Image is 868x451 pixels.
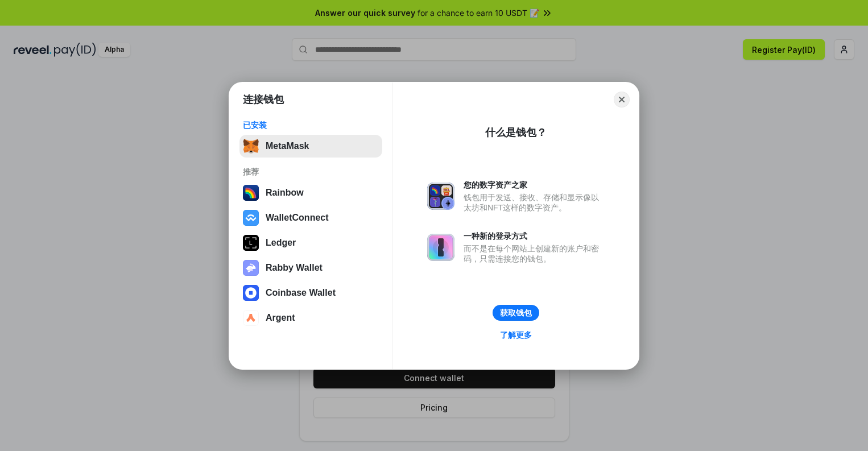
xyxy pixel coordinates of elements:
button: Close [614,92,630,107]
img: svg+xml,%3Csvg%20xmlns%3D%22http%3A%2F%2Fwww.w3.org%2F2000%2Fsvg%22%20fill%3D%22none%22%20viewBox... [427,183,454,210]
div: Argent [266,313,295,323]
div: 了解更多 [500,330,532,340]
div: 一种新的登录方式 [464,231,605,241]
img: svg+xml,%3Csvg%20xmlns%3D%22http%3A%2F%2Fwww.w3.org%2F2000%2Fsvg%22%20fill%3D%22none%22%20viewBox... [427,234,454,261]
div: 推荐 [243,167,379,177]
button: Ledger [239,231,382,254]
div: Ledger [266,238,296,248]
img: svg+xml,%3Csvg%20width%3D%2228%22%20height%3D%2228%22%20viewBox%3D%220%200%2028%2028%22%20fill%3D... [243,285,259,301]
img: svg+xml,%3Csvg%20xmlns%3D%22http%3A%2F%2Fwww.w3.org%2F2000%2Fsvg%22%20fill%3D%22none%22%20viewBox... [243,260,259,276]
div: 获取钱包 [500,308,532,318]
div: Rabby Wallet [266,263,323,273]
button: Coinbase Wallet [239,282,382,304]
div: Coinbase Wallet [266,288,336,298]
div: 已安装 [243,120,379,130]
h1: 连接钱包 [243,93,284,106]
img: svg+xml,%3Csvg%20width%3D%2228%22%20height%3D%2228%22%20viewBox%3D%220%200%2028%2028%22%20fill%3D... [243,210,259,226]
div: Rainbow [266,188,304,198]
a: 了解更多 [493,328,539,342]
button: Rabby Wallet [239,256,382,279]
button: Argent [239,307,382,329]
div: WalletConnect [266,213,329,223]
img: svg+xml,%3Csvg%20width%3D%2228%22%20height%3D%2228%22%20viewBox%3D%220%200%2028%2028%22%20fill%3D... [243,310,259,326]
img: svg+xml,%3Csvg%20xmlns%3D%22http%3A%2F%2Fwww.w3.org%2F2000%2Fsvg%22%20width%3D%2228%22%20height%3... [243,235,259,251]
button: Rainbow [239,181,382,204]
div: 而不是在每个网站上创建新的账户和密码，只需连接您的钱包。 [464,243,605,264]
button: MetaMask [239,135,382,158]
img: svg+xml,%3Csvg%20width%3D%22120%22%20height%3D%22120%22%20viewBox%3D%220%200%20120%20120%22%20fil... [243,185,259,201]
div: MetaMask [266,141,309,151]
img: svg+xml,%3Csvg%20fill%3D%22none%22%20height%3D%2233%22%20viewBox%3D%220%200%2035%2033%22%20width%... [243,138,259,154]
button: 获取钱包 [493,305,539,321]
div: 您的数字资产之家 [464,180,605,190]
button: WalletConnect [239,206,382,229]
div: 什么是钱包？ [485,126,547,139]
div: 钱包用于发送、接收、存储和显示像以太坊和NFT这样的数字资产。 [464,192,605,213]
